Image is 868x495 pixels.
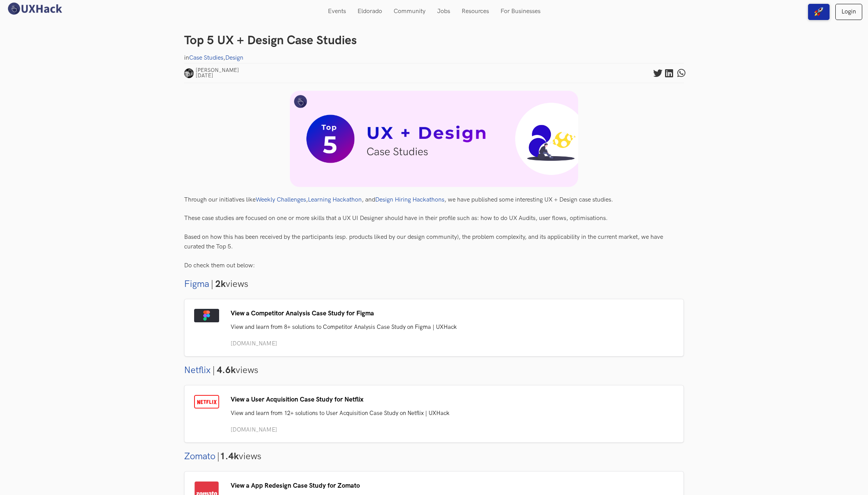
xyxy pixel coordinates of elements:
h1: Top 5 UX + Design Case Studies [184,35,684,47]
a: For Businesses [495,4,546,19]
div: View a App Redesign Case Study for Zomato [194,481,674,491]
div: Based on how this has been received by the participants (esp. products liked by our design commun... [184,230,684,254]
span: [DOMAIN_NAME] [231,427,674,433]
editorjs-style: | views [217,451,261,462]
a: Community [388,4,431,19]
a: Login [835,4,862,20]
div: View a Competitor Analysis Case Study for Figma [194,309,674,319]
a: Netflix [184,365,211,376]
b: 4.6k [217,365,236,376]
a: Events [322,4,352,19]
div: Do check them out below: [184,258,684,273]
div: Through our initiatives like , , and , we have published some interesting UX + Design case studies. [184,192,684,207]
editorjs-style: views [217,365,258,376]
a: Case Studies [189,54,223,62]
p: View and learn from 8+ solutions to Competitor Analysis Case Study on Figma | UXHack [231,323,457,332]
a: Figma [184,278,209,290]
p: View and learn from 12+ solutions to User Acquisition Case Study on Netflix | UXHack [231,409,449,418]
editorjs-style: | [211,278,214,290]
a: Design [225,54,243,62]
a: Design Hiring Hackathons [375,196,444,203]
a: Resources [456,4,495,19]
img: Akshay Kanade pic [184,68,194,78]
a: Learning Hackathon [308,196,362,203]
b: 1.4k [220,451,239,462]
a: Weekly Challenges [256,196,306,203]
span: [DOMAIN_NAME] [231,341,674,347]
a: Zomato [184,451,215,462]
editorjs-style: views [215,278,248,290]
a: Jobs [431,4,456,19]
img: UXHack logo [6,2,63,15]
b: 2k [215,278,226,290]
img: rocket [814,7,823,16]
img: Top 5 UX + Design Case Studies | UXHack banner [290,91,578,187]
div: These case studies are focused on one or more skills that a UX UI Designer should have in their p... [184,211,684,226]
span: [PERSON_NAME] [DATE] [196,68,239,78]
div: View a User Acquisition Case Study for Netflix [194,395,674,405]
a: Eldorado [352,4,388,19]
a: View a User Acquisition Case Study for NetflixView and learn from 12+ solutions to User Acquisiti... [184,385,684,443]
a: View a Competitor Analysis Case Study for FigmaView and learn from 8+ solutions to Competitor Ana... [184,299,684,357]
div: in , [184,55,684,61]
editorjs-style: | [212,365,215,376]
